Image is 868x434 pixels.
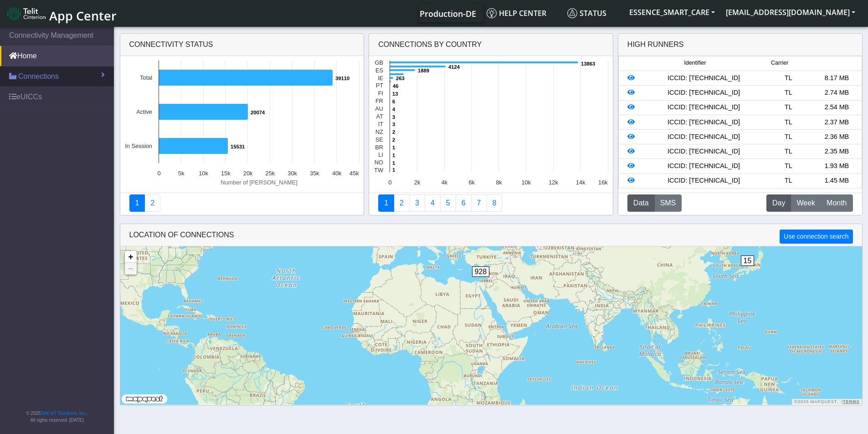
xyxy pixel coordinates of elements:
[7,4,115,23] a: App Center
[288,170,297,177] text: 30k
[791,194,821,212] button: Week
[409,194,425,212] a: Usage per Country
[643,132,764,142] div: ICCID: [TECHNICAL_ID]
[221,170,231,177] text: 15k
[720,4,861,20] button: [EMAIL_ADDRESS][DOMAIN_NAME]
[199,170,208,177] text: 10k
[125,143,152,149] text: In Session
[564,4,624,22] a: Status
[764,176,812,186] div: TL
[376,82,384,89] text: PT
[812,73,861,83] div: 8.17 MB
[392,91,398,97] text: 13
[487,8,497,18] img: knowledge.svg
[496,179,502,186] text: 8k
[576,179,586,186] text: 14k
[812,117,861,128] div: 2.37 MB
[392,145,395,150] text: 1
[231,144,245,149] text: 15531
[251,110,265,115] text: 20074
[335,76,349,81] text: 39110
[378,194,604,212] nav: Summary paging
[643,88,764,98] div: ICCID: [TECHNICAL_ID]
[392,153,395,158] text: 1
[448,64,460,70] text: 4124
[420,8,476,19] span: Production-DE
[483,4,564,22] a: Help center
[376,113,384,120] text: AT
[419,4,476,22] a: Your current platform instance
[243,170,252,177] text: 20k
[120,224,862,246] div: LOCATION OF CONNECTIONS
[392,122,395,127] text: 3
[136,108,152,115] text: Active
[442,179,448,186] text: 4k
[643,117,764,128] div: ICCID: [TECHNICAL_ID]
[821,194,853,212] button: Month
[827,198,847,209] span: Month
[812,161,861,171] div: 1.93 MB
[265,170,275,177] text: 25k
[378,151,383,158] text: LI
[627,39,684,50] div: High Runners
[812,132,861,142] div: 2.36 MB
[392,114,395,120] text: 3
[487,8,546,18] span: Help center
[392,167,395,173] text: 1
[129,194,145,212] a: Connectivity status
[389,179,392,186] text: 0
[394,194,410,212] a: Carrier
[771,59,788,67] span: Carrier
[780,230,853,244] button: Use connection search
[471,194,487,212] a: Zero Session
[129,194,355,212] nav: Summary paging
[643,176,764,186] div: ICCID: [TECHNICAL_ID]
[375,128,383,135] text: NZ
[766,194,791,212] button: Day
[643,147,764,157] div: ICCID: [TECHNICAL_ID]
[598,179,608,186] text: 16k
[472,266,490,277] span: 928
[487,194,503,212] a: Not Connected for 30 days
[157,170,160,177] text: 0
[764,132,812,142] div: TL
[125,251,137,263] a: Zoom in
[392,99,395,104] text: 6
[392,107,395,112] text: 4
[392,160,395,166] text: 1
[764,117,812,128] div: TL
[41,411,87,416] a: Telit IoT Solutions, Inc.
[139,74,152,81] text: Total
[378,90,383,97] text: FI
[375,136,383,143] text: SE
[393,83,398,89] text: 46
[440,194,456,212] a: Usage by Carrier
[392,129,395,135] text: 2
[374,167,384,174] text: TW
[772,198,785,209] span: Day
[812,102,861,112] div: 2.54 MB
[643,73,764,83] div: ICCID: [TECHNICAL_ID]
[654,194,682,212] button: SMS
[120,34,364,56] div: Connectivity status
[375,159,383,166] text: NO
[624,4,720,20] button: ESSENCE_SMART_CARE
[684,59,706,67] span: Identifier
[369,34,613,56] div: Connections By Country
[627,194,655,212] button: Data
[414,179,421,186] text: 2k
[581,61,595,66] text: 13863
[349,170,359,177] text: 45k
[764,161,812,171] div: TL
[764,147,812,157] div: TL
[812,88,861,98] div: 2.74 MB
[375,144,383,151] text: BR
[375,105,383,112] text: AU
[178,170,185,177] text: 5k
[522,179,531,186] text: 10k
[792,399,862,405] div: ©2025 MapQuest, |
[18,71,59,82] span: Connections
[378,75,383,82] text: IE
[764,88,812,98] div: TL
[378,121,384,128] text: IT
